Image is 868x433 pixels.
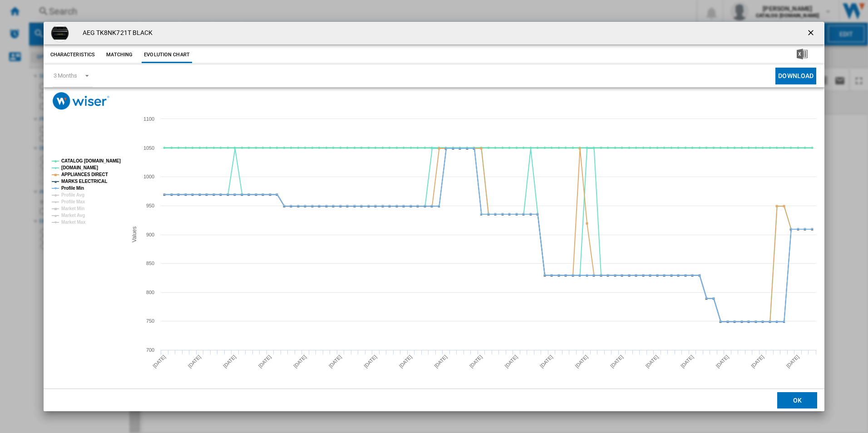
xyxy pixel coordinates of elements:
tspan: [DATE] [398,354,413,369]
tspan: [DATE] [257,354,272,369]
tspan: [DATE] [574,354,589,369]
button: Download [775,68,816,84]
tspan: [DATE] [609,354,624,369]
tspan: [DATE] [292,354,307,369]
tspan: [DATE] [539,354,554,369]
tspan: Market Avg [61,213,85,218]
tspan: [DATE] [187,354,202,369]
tspan: Profile Max [61,199,85,204]
tspan: Values [131,226,138,242]
button: getI18NText('BUTTONS.CLOSE_DIALOG') [803,24,821,42]
tspan: 950 [146,203,154,208]
div: 3 Months [54,72,77,79]
tspan: [DATE] [644,354,659,369]
tspan: MARKS ELECTRICAL [61,179,107,184]
tspan: [DATE] [469,354,483,369]
img: TK8NK721T.jpg [51,24,69,42]
tspan: [DATE] [222,354,237,369]
h4: AEG TK8NK721T BLACK [78,29,153,38]
button: Characteristics [48,47,98,63]
button: OK [777,392,817,408]
tspan: 900 [146,232,154,237]
tspan: [DATE] [327,354,342,369]
tspan: 850 [146,261,154,266]
tspan: 1050 [143,145,154,151]
tspan: [DATE] [750,354,765,369]
button: Download in Excel [782,47,822,63]
tspan: 1100 [143,116,154,122]
tspan: 700 [146,347,154,353]
tspan: [DATE] [152,354,167,369]
tspan: [DATE] [785,354,800,369]
tspan: [DATE] [715,354,730,369]
img: excel-24x24.png [797,49,808,59]
tspan: 1000 [143,174,154,179]
tspan: Market Min [61,206,84,211]
tspan: [DATE] [503,354,518,369]
tspan: CATALOG [DOMAIN_NAME] [61,158,121,163]
md-dialog: Product popup [44,22,825,412]
tspan: [DATE] [363,354,378,369]
tspan: Market Max [61,220,86,225]
tspan: Profile Avg [61,192,84,197]
tspan: APPLIANCES DIRECT [61,172,108,177]
tspan: 750 [146,318,154,324]
button: Matching [99,47,139,63]
tspan: [DATE] [680,354,695,369]
img: logo_wiser_300x94.png [53,92,109,110]
tspan: Profile Min [61,186,84,191]
button: Evolution chart [142,47,192,63]
tspan: [DATE] [433,354,448,369]
tspan: 800 [146,290,154,295]
ng-md-icon: getI18NText('BUTTONS.CLOSE_DIALOG') [806,28,817,39]
tspan: [DOMAIN_NAME] [61,165,98,170]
